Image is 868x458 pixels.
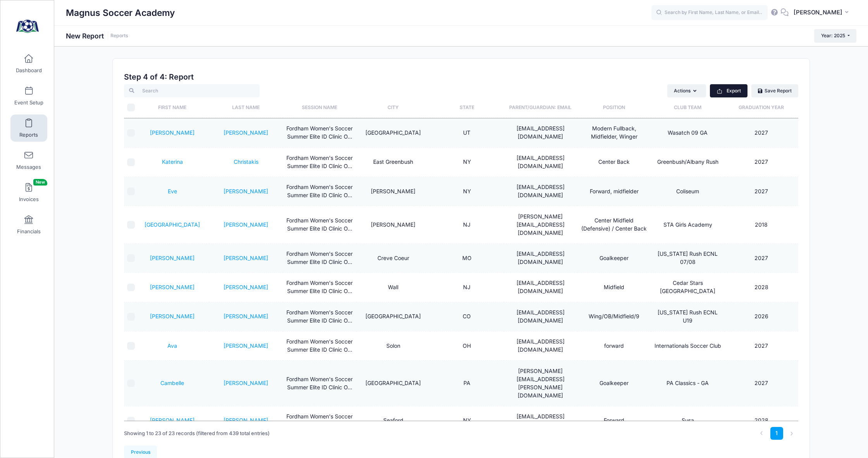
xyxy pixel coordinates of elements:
td: [US_STATE] Rush ECNL 07/08 [651,244,725,273]
th: Position: activate to sort column ascending [577,97,651,118]
img: Magnus Soccer Academy [13,12,42,41]
td: [PERSON_NAME] [356,206,430,243]
input: Search [124,84,260,97]
th: Graduation Year: activate to sort column ascending [725,97,798,118]
td: Creve Coeur [356,244,430,273]
span: Fordham Women's Soccer Summer Elite ID Clinic October 19th, 2025 [286,309,353,324]
td: Midfield [577,273,651,302]
td: 2027 [725,361,798,406]
td: [EMAIL_ADDRESS][DOMAIN_NAME] [504,244,577,273]
a: [PERSON_NAME] [150,417,195,423]
td: [PERSON_NAME][EMAIL_ADDRESS][DOMAIN_NAME] [504,206,577,243]
a: [PERSON_NAME] [224,380,268,386]
h1: Magnus Soccer Academy [66,4,175,22]
td: Cedar Stars [GEOGRAPHIC_DATA] [651,273,725,302]
td: 2027 [725,331,798,361]
td: [GEOGRAPHIC_DATA] [356,118,430,147]
button: Export [710,84,747,97]
span: Fordham Women's Soccer Summer Elite ID Clinic October 19th, 2025 [286,184,353,198]
td: Internationals Soccer Club [651,331,725,361]
a: Magnus Soccer Academy [0,8,55,45]
h1: New Report [66,32,128,40]
td: Modern Fullback, Midfielder, Winger [577,118,651,147]
td: UT [430,118,504,147]
td: Greenbush/Albany Rush [651,148,725,177]
td: 2027 [725,118,798,147]
a: 1 [770,427,783,440]
a: [PERSON_NAME] [150,313,195,319]
th: Session Name: activate to sort column ascending [283,97,356,118]
a: [PERSON_NAME] [150,255,195,261]
span: Fordham Women's Soccer Summer Elite ID Clinic October 19th, 2025 [286,376,353,390]
a: [PERSON_NAME] [224,255,268,261]
span: Fordham Women's Soccer Summer Elite ID Clinic October 19th, 2025 [286,279,353,294]
span: Year: 2025 [821,33,845,38]
a: [PERSON_NAME] [224,188,268,194]
td: [EMAIL_ADDRESS][DOMAIN_NAME] [504,118,577,147]
td: 2027 [725,148,798,177]
td: 2018 [725,206,798,243]
a: Reports [10,114,47,142]
span: Reports [19,132,38,138]
a: [GEOGRAPHIC_DATA] [145,221,200,228]
span: Event Setup [14,99,43,106]
td: Center Midfield (Defensive) / Center Back [577,206,651,243]
a: Christakis [234,158,258,165]
td: NJ [430,206,504,243]
td: Susa [651,406,725,435]
td: [PERSON_NAME][EMAIL_ADDRESS][PERSON_NAME][DOMAIN_NAME] [504,361,577,406]
td: 2027 [725,244,798,273]
td: Coliseum [651,177,725,206]
a: Eve [168,188,177,194]
td: MO [430,244,504,273]
a: [PERSON_NAME] [224,221,268,228]
span: Messages [16,164,41,170]
td: [EMAIL_ADDRESS][DOMAIN_NAME] [504,406,577,435]
td: Forward, midfielder [577,177,651,206]
a: [PERSON_NAME] [150,284,195,290]
span: Fordham Women's Soccer Summer Elite ID Clinic October 19th, 2025 [286,413,353,428]
td: Seaford [356,406,430,435]
button: Year: 2025 [814,29,856,42]
a: Ava [167,342,177,349]
a: [PERSON_NAME] [224,417,268,423]
button: [PERSON_NAME] [789,4,856,22]
td: NJ [430,273,504,302]
span: Fordham Women's Soccer Summer Elite ID Clinic October 19th, 2025 [286,154,353,169]
th: Last Name: activate to sort column ascending [209,97,283,118]
div: Showing 1 to 23 of 23 records (filtered from 439 total entries) [124,425,270,442]
td: 2028 [725,273,798,302]
td: Center Back [577,148,651,177]
td: CO [430,302,504,331]
a: Reports [110,33,128,39]
td: STA Girls Academy [651,206,725,243]
a: Save Report [751,84,798,97]
a: Cambelle [160,380,184,386]
a: Dashboard [10,50,47,77]
td: [GEOGRAPHIC_DATA] [356,361,430,406]
td: OH [430,331,504,361]
a: InvoicesNew [10,179,47,206]
td: East Greenbush [356,148,430,177]
td: 2026 [725,302,798,331]
td: [EMAIL_ADDRESS][DOMAIN_NAME] [504,148,577,177]
a: [PERSON_NAME] [224,129,268,136]
td: NY [430,148,504,177]
a: [PERSON_NAME] [224,342,268,349]
span: [PERSON_NAME] [794,8,842,17]
th: First Name: activate to sort column ascending [136,97,209,118]
td: [EMAIL_ADDRESS][DOMAIN_NAME] [504,273,577,302]
td: PA Classics - GA [651,361,725,406]
td: Forward [577,406,651,435]
td: Wall [356,273,430,302]
td: [EMAIL_ADDRESS][DOMAIN_NAME] [504,331,577,361]
a: [PERSON_NAME] [150,129,195,136]
td: NY [430,406,504,435]
td: PA [430,361,504,406]
span: Fordham Women's Soccer Summer Elite ID Clinic October 19th, 2025 [286,217,353,232]
th: State: activate to sort column ascending [430,97,504,118]
td: Wasatch 09 GA [651,118,725,147]
a: Financials [10,211,47,238]
td: 2028 [725,406,798,435]
a: [PERSON_NAME] [224,284,268,290]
